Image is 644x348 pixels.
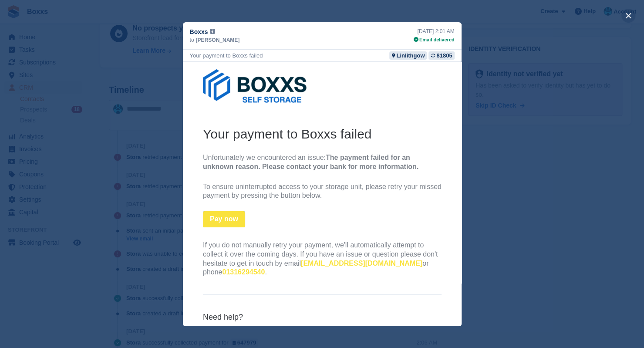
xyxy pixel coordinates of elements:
div: Your payment to Boxxs failed [190,51,263,60]
p: If you do not manually retry your payment, we'll automatically attempt to collect it over the com... [20,179,259,215]
div: Email delivered [414,36,455,44]
a: Pay now [20,149,62,166]
span: [PERSON_NAME] [196,36,240,44]
a: Linlithgow [389,51,427,60]
h2: Your payment to Boxxs failed [20,64,259,81]
span: Boxxs [190,27,208,36]
span: to [190,36,194,44]
div: [DATE] 2:01 AM [414,27,455,35]
b: The payment failed for an unknown reason. Please contact your bank for more information. [20,92,236,108]
p: Unfortunately we encountered an issue: [20,91,259,110]
a: 01316294540 [40,206,82,214]
a: [EMAIL_ADDRESS][DOMAIN_NAME] [118,198,239,205]
div: 81805 [436,51,452,60]
img: icon-info-grey-7440780725fd019a000dd9b08b2336e03edf1995a4989e88bcd33f0948082b44.svg [210,29,215,34]
button: close [621,9,635,23]
div: Linlithgow [396,51,425,60]
img: Boxxs Logo [20,7,125,43]
a: 81805 [428,51,454,60]
h6: Need help? [20,250,259,260]
p: To ensure uninterrupted access to your storage unit, please retry your missed payment by pressing... [20,121,259,139]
